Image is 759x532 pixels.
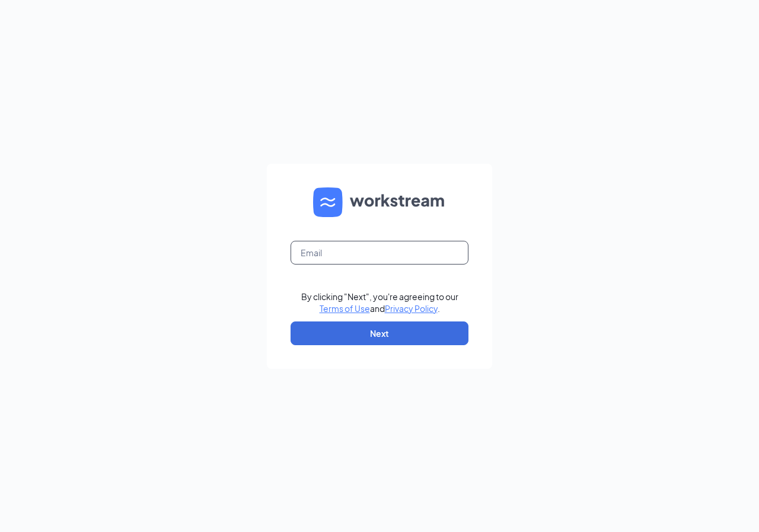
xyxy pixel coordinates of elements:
[301,291,458,314] div: By clicking "Next", you're agreeing to our and .
[291,241,468,265] input: Email
[291,321,468,345] button: Next
[385,303,438,314] a: Privacy Policy
[313,187,446,217] img: WS logo and Workstream text
[320,303,370,314] a: Terms of Use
